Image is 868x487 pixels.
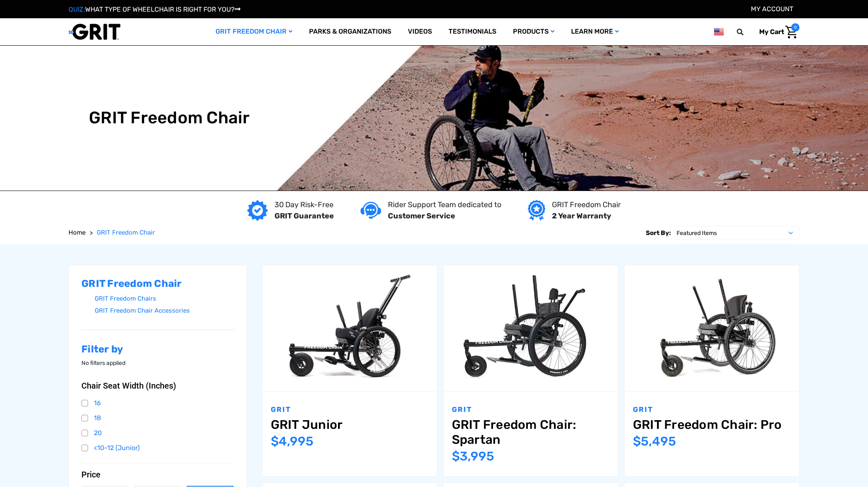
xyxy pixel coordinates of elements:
[625,265,799,392] a: GRIT Freedom Chair: Pro,$5,495.00
[81,343,234,355] h2: Filter by
[69,228,86,237] a: Home
[400,18,440,45] a: Videos
[751,5,793,13] a: Account
[275,211,334,220] strong: GRIT Guarantee
[81,278,234,290] h2: GRIT Freedom Chair
[81,427,234,439] a: 20
[271,404,429,415] p: GRIT
[81,359,234,367] p: No filters applied
[791,23,799,32] span: 0
[388,199,501,210] p: Rider Support Team dedicated to
[69,5,240,13] a: QUIZ:WHAT TYPE OF WHEELCHAIR IS RIGHT FOR YOU?
[440,18,505,45] a: Testimonials
[262,265,437,392] a: GRIT Junior,$4,995.00
[505,18,563,45] a: Products
[452,404,610,415] p: GRIT
[97,228,155,237] a: GRIT Freedom Chair
[271,417,429,432] a: GRIT Junior,$4,995.00
[97,229,155,236] span: GRIT Freedom Chair
[69,23,120,40] img: GRIT All-Terrain Wheelchair and Mobility Equipment
[275,199,334,210] p: 30 Day Risk-Free
[552,211,611,220] strong: 2 Year Warranty
[81,381,234,391] button: Chair Seat Width (Inches)
[262,270,437,387] img: GRIT Junior: GRIT Freedom Chair all terrain wheelchair engineered specifically for kids
[444,270,618,387] img: GRIT Freedom Chair: Spartan
[528,200,545,221] img: Year warranty
[388,211,455,220] strong: Customer Service
[633,404,791,415] p: GRIT
[69,229,86,236] span: Home
[714,27,724,37] img: us.png
[69,5,85,13] span: QUIZ:
[81,381,176,391] span: Chair Seat Width (Inches)
[452,417,610,447] a: GRIT Freedom Chair: Spartan,$3,995.00
[81,442,234,454] a: <10-12 (Junior)
[81,470,234,480] button: Price
[271,434,314,449] span: $4,995
[207,18,301,45] a: GRIT Freedom Chair
[753,23,799,41] a: Cart with 0 items
[452,449,494,464] span: $3,995
[95,305,234,317] a: GRIT Freedom Chair Accessories
[633,434,676,449] span: $5,495
[646,226,671,240] label: Sort By:
[81,397,234,409] a: 16
[633,417,791,432] a: GRIT Freedom Chair: Pro,$5,495.00
[81,412,234,424] a: 18
[444,265,618,392] a: GRIT Freedom Chair: Spartan,$3,995.00
[759,28,784,36] span: My Cart
[740,23,753,41] input: Search
[247,200,268,221] img: GRIT Guarantee
[360,202,381,219] img: Customer service
[785,26,797,39] img: Cart
[563,18,627,45] a: Learn More
[301,18,400,45] a: Parks & Organizations
[81,470,101,480] span: Price
[95,293,234,305] a: GRIT Freedom Chairs
[552,199,621,210] p: GRIT Freedom Chair
[89,108,250,128] h1: GRIT Freedom Chair
[625,270,799,387] img: GRIT Freedom Chair Pro: the Pro model shown including contoured Invacare Matrx seatback, Spinergy...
